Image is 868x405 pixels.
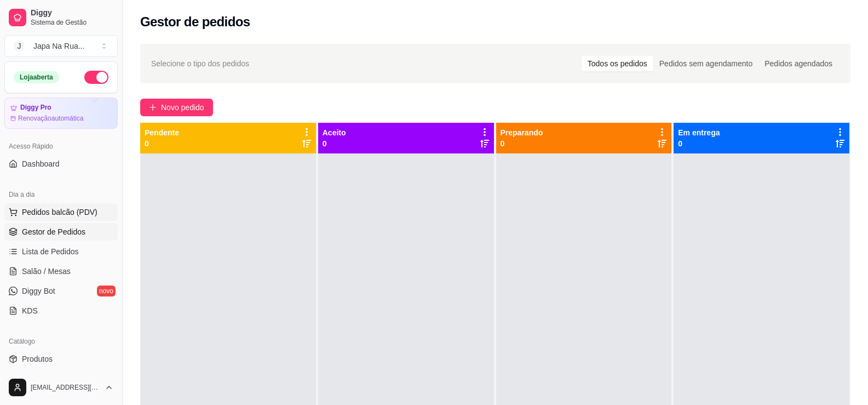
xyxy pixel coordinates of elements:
span: plus [149,104,157,111]
span: Gestor de Pedidos [22,226,85,237]
a: Lista de Pedidos [4,243,118,260]
a: Salão / Mesas [4,263,118,280]
button: Alterar Status [84,71,108,84]
a: DiggySistema de Gestão [4,4,118,31]
p: Aceito [323,127,346,138]
p: Pendente [145,127,179,138]
span: Diggy Bot [22,286,55,296]
div: Japa Na Rua ... [33,41,84,52]
div: Pedidos agendados [758,56,838,71]
span: Produtos [22,353,53,364]
button: Pedidos balcão (PDV) [4,203,118,221]
span: Salão / Mesas [22,266,71,277]
div: Todos os pedidos [582,56,653,71]
p: 0 [501,138,543,149]
span: J [14,41,25,52]
button: Novo pedido [140,99,213,116]
p: Preparando [501,127,543,138]
a: Diggy ProRenovaçãoautomática [4,98,118,129]
a: KDS [4,302,118,320]
article: Diggy Pro [20,104,51,112]
h2: Gestor de pedidos [140,13,250,31]
article: Renovação automática [18,114,83,123]
a: Diggy Botnovo [4,282,118,300]
div: Dia a dia [4,186,118,203]
p: 0 [678,138,720,149]
a: Gestor de Pedidos [4,223,118,241]
div: Catálogo [4,333,118,350]
span: Lista de Pedidos [22,246,79,257]
button: Select a team [4,35,118,57]
span: Selecione o tipo dos pedidos [151,58,249,70]
span: Dashboard [22,158,60,169]
a: Produtos [4,350,118,368]
a: Dashboard [4,155,118,173]
div: Loja aberta [14,71,59,83]
span: Diggy [31,8,113,18]
p: 0 [145,138,179,149]
span: KDS [22,305,38,316]
span: [EMAIL_ADDRESS][DOMAIN_NAME] [31,383,100,392]
span: Novo pedido [161,101,204,113]
div: Pedidos sem agendamento [653,56,758,71]
span: Sistema de Gestão [31,18,113,27]
p: Em entrega [678,127,720,138]
button: [EMAIL_ADDRESS][DOMAIN_NAME] [4,374,118,401]
div: Acesso Rápido [4,138,118,155]
p: 0 [323,138,346,149]
span: Pedidos balcão (PDV) [22,207,97,218]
